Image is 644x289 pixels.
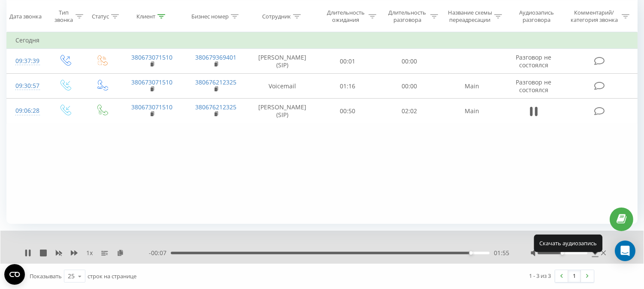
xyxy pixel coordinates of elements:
div: 09:06:28 [15,102,37,119]
span: Разговор не состоялся [516,53,551,69]
td: [PERSON_NAME] (SIP) [248,99,317,123]
div: Длительность разговора [386,9,428,24]
span: Показывать [30,272,62,280]
a: 380673071510 [131,103,172,111]
span: - 00:07 [149,249,171,257]
span: 1 x [86,249,93,257]
div: Дата звонка [9,12,42,20]
div: Длительность ожидания [325,9,367,24]
div: Клиент [136,12,155,20]
td: 00:01 [317,49,379,74]
div: 25 [68,272,75,280]
div: 09:30:57 [15,78,37,94]
a: 380673071510 [131,78,172,86]
div: Комментарий/категория звонка [569,9,620,24]
div: Тип звонка [54,9,73,24]
div: Сотрудник [262,12,291,20]
a: 1 [568,270,581,282]
td: Main [440,74,504,99]
span: Разговор не состоялся [516,78,551,94]
div: Аудиозапись разговора [512,9,561,24]
td: 01:16 [317,74,379,99]
a: 380676212325 [195,78,236,86]
div: 1 - 3 из 3 [529,271,551,280]
a: 380679369401 [195,53,236,61]
td: Main [440,99,504,123]
td: 00:00 [378,74,440,99]
a: 380676212325 [195,103,236,111]
td: Сегодня [7,32,638,49]
td: 00:00 [378,49,440,74]
div: Бизнес номер [191,12,229,20]
td: 00:50 [317,99,379,123]
button: Open CMP widget [4,264,25,285]
div: Open Intercom Messenger [615,241,635,261]
div: 09:37:39 [15,53,37,69]
div: Название схемы переадресации [448,9,492,24]
div: Accessibility label [469,251,473,255]
span: 01:55 [494,249,509,257]
span: строк на странице [88,272,136,280]
div: Статус [92,12,109,20]
td: 02:02 [378,99,440,123]
a: 380673071510 [131,53,172,61]
div: Скачать аудиозапись [534,235,602,252]
td: Voicemail [248,74,317,99]
td: [PERSON_NAME] (SIP) [248,49,317,74]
